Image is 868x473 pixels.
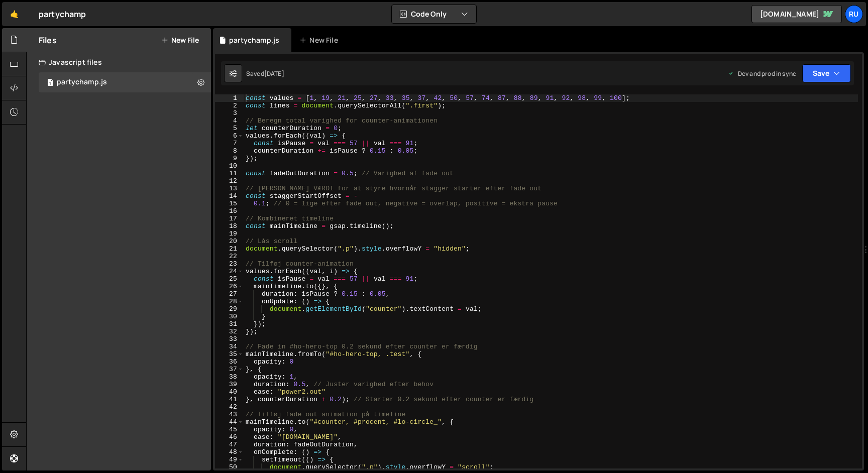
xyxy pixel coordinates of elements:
[215,253,244,260] div: 22
[39,35,57,46] h2: Files
[215,275,244,283] div: 25
[215,411,244,418] div: 43
[264,69,284,78] div: [DATE]
[215,381,244,388] div: 39
[215,396,244,403] div: 41
[299,35,342,45] div: New File
[215,388,244,396] div: 40
[215,200,244,207] div: 15
[845,5,863,23] a: Ru
[215,343,244,350] div: 34
[215,155,244,162] div: 9
[215,313,244,320] div: 30
[215,290,244,298] div: 27
[215,456,244,463] div: 49
[161,36,199,44] button: New File
[215,426,244,433] div: 45
[39,72,211,92] div: 16017/42893.js
[215,230,244,238] div: 19
[215,140,244,147] div: 7
[802,64,851,82] button: Save
[215,283,244,290] div: 26
[215,147,244,155] div: 8
[215,125,244,132] div: 5
[215,245,244,253] div: 21
[215,268,244,275] div: 24
[751,5,842,23] a: [DOMAIN_NAME]
[215,441,244,448] div: 47
[215,320,244,328] div: 31
[215,207,244,215] div: 16
[215,328,244,335] div: 32
[229,35,279,45] div: partychamp.js
[215,418,244,426] div: 44
[39,8,86,20] div: partychamp
[215,305,244,313] div: 29
[215,94,244,102] div: 1
[215,260,244,268] div: 23
[215,192,244,200] div: 14
[215,403,244,411] div: 42
[392,5,476,23] button: Code Only
[215,335,244,343] div: 33
[215,358,244,366] div: 36
[215,117,244,125] div: 4
[215,433,244,441] div: 46
[215,298,244,305] div: 28
[215,350,244,358] div: 35
[728,69,796,78] div: Dev and prod in sync
[215,132,244,140] div: 6
[215,215,244,222] div: 17
[215,185,244,192] div: 13
[215,170,244,177] div: 11
[27,52,211,72] div: Javascript files
[215,238,244,245] div: 20
[215,373,244,381] div: 38
[246,69,284,78] div: Saved
[215,463,244,471] div: 50
[215,222,244,230] div: 18
[215,162,244,170] div: 10
[57,78,107,87] div: partychamp.js
[2,2,27,26] a: 🤙
[215,109,244,117] div: 3
[215,177,244,185] div: 12
[215,102,244,109] div: 2
[215,448,244,456] div: 48
[215,366,244,373] div: 37
[47,79,53,87] span: 1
